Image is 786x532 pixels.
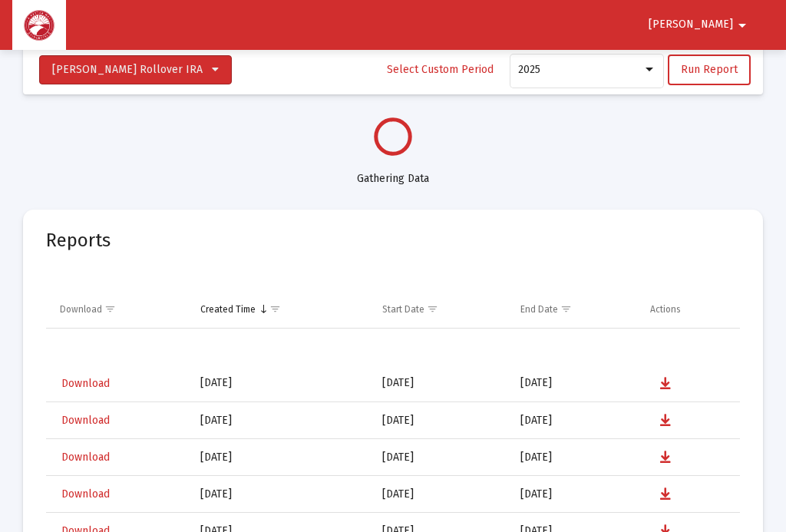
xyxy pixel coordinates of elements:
div: [DATE] [200,413,360,428]
td: [DATE] [372,439,510,476]
div: Created Time [200,303,256,316]
span: [PERSON_NAME] [649,18,733,31]
td: Column Download [46,291,190,328]
td: Column Created Time [190,291,371,328]
div: [DATE] [200,450,360,465]
span: Download [61,414,110,427]
div: [DATE] [200,487,360,502]
td: Column End Date [510,291,639,328]
span: Select Custom Period [387,63,494,76]
td: [DATE] [510,439,639,476]
td: [DATE] [510,365,639,402]
span: Download [61,377,110,390]
button: [PERSON_NAME] [630,9,770,40]
span: Run Report [681,63,738,76]
div: [DATE] [200,375,360,391]
td: [DATE] [372,365,510,402]
td: [DATE] [372,476,510,513]
span: Show filter options for column 'End Date' [560,303,572,315]
span: Download [61,451,110,464]
button: [PERSON_NAME] Rollover IRA [39,55,232,84]
div: Download [60,303,102,316]
div: Start Date [382,303,424,316]
span: 2025 [518,63,540,76]
td: [DATE] [510,402,639,439]
span: Download [61,487,110,501]
button: Run Report [668,55,751,85]
span: Show filter options for column 'Download' [104,303,116,315]
img: Dashboard [24,10,54,41]
mat-card-title: Reports [46,233,111,248]
td: Column Start Date [372,291,510,328]
span: Show filter options for column 'Created Time' [269,303,281,315]
mat-icon: arrow_drop_down [733,10,751,41]
div: Gathering Data [23,156,763,187]
td: [DATE] [510,476,639,513]
span: Show filter options for column 'Start Date' [427,303,438,315]
div: End Date [520,303,558,316]
span: [PERSON_NAME] Rollover IRA [52,63,203,76]
td: [DATE] [372,402,510,439]
td: Column Actions [639,291,740,328]
div: Actions [650,303,681,316]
